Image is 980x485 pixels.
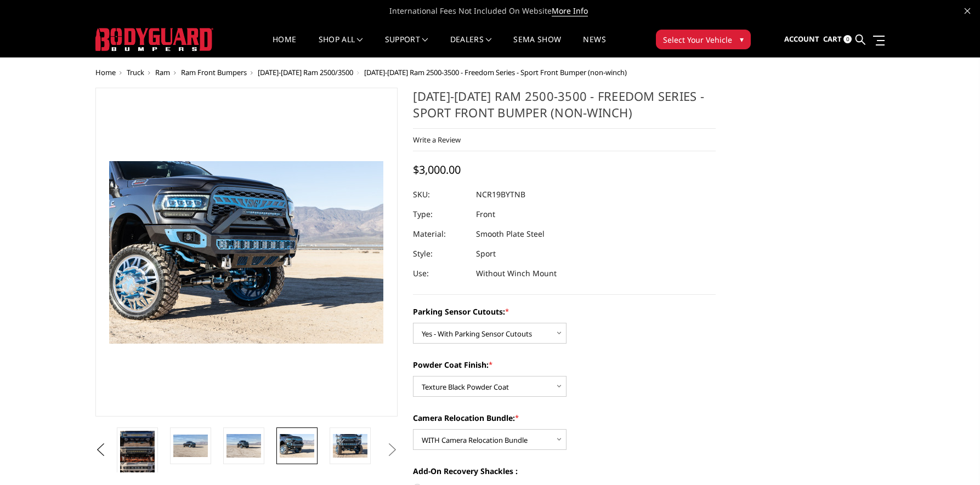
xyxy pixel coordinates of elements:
[95,28,213,51] img: BODYGUARD BUMPERS
[663,34,732,45] span: Select Your Vehicle
[413,88,716,129] h1: [DATE]-[DATE] Ram 2500-3500 - Freedom Series - Sport Front Bumper (non-winch)
[384,442,400,458] button: Next
[843,35,852,43] span: 0
[319,36,363,57] a: shop all
[258,67,353,77] a: [DATE]-[DATE] Ram 2500/3500
[280,434,314,457] img: 2019-2025 Ram 2500-3500 - Freedom Series - Sport Front Bumper (non-winch)
[476,204,495,224] dd: Front
[120,431,155,478] img: Multiple lighting options
[413,465,716,477] label: Add-On Recovery Shackles :
[181,67,247,77] a: Ram Front Bumpers
[413,204,468,224] dt: Type:
[513,36,561,57] a: SEMA Show
[127,67,144,77] a: Truck
[413,244,468,264] dt: Style:
[740,33,744,45] span: ▾
[476,244,496,264] dd: Sport
[333,434,367,457] img: 2019-2025 Ram 2500-3500 - Freedom Series - Sport Front Bumper (non-winch)
[273,36,296,57] a: Home
[823,34,842,44] span: Cart
[784,34,819,44] span: Account
[226,434,261,457] img: 2019-2025 Ram 2500-3500 - Freedom Series - Sport Front Bumper (non-winch)
[476,224,545,244] dd: Smooth Plate Steel
[450,36,492,57] a: Dealers
[413,185,468,204] dt: SKU:
[583,36,605,57] a: News
[95,67,116,77] a: Home
[413,264,468,283] dt: Use:
[476,185,525,204] dd: NCR19BYTNB
[413,135,461,145] a: Write a Review
[413,224,468,244] dt: Material:
[173,435,208,458] img: 2019-2025 Ram 2500-3500 - Freedom Series - Sport Front Bumper (non-winch)
[155,67,170,77] a: Ram
[476,264,557,283] dd: Without Winch Mount
[413,162,461,177] span: $3,000.00
[823,25,852,54] a: Cart 0
[413,359,716,370] label: Powder Coat Finish:
[552,5,588,16] a: More Info
[413,412,716,424] label: Camera Relocation Bundle:
[656,30,751,49] button: Select Your Vehicle
[364,67,627,77] span: [DATE]-[DATE] Ram 2500-3500 - Freedom Series - Sport Front Bumper (non-winch)
[413,306,716,317] label: Parking Sensor Cutouts:
[93,442,109,458] button: Previous
[95,88,398,416] a: 2019-2025 Ram 2500-3500 - Freedom Series - Sport Front Bumper (non-winch)
[784,25,819,54] a: Account
[385,36,428,57] a: Support
[925,432,980,485] iframe: Chat Widget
